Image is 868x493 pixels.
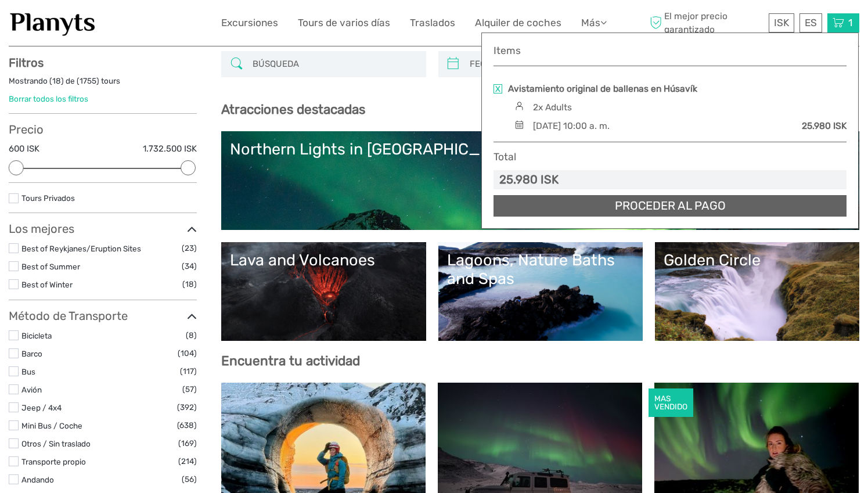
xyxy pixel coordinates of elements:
div: ES [799,13,822,33]
span: El mejor precio garantizado [647,10,766,35]
span: (23) [182,242,197,255]
img: person.svg [512,102,527,110]
span: (34) [182,260,197,273]
button: Open LiveChat chat widget [134,18,147,32]
div: Lava and Volcanoes [230,251,417,269]
div: 25.980 ISK [802,120,847,132]
a: Jeep / 4x4 [21,403,62,412]
a: Northern Lights in [GEOGRAPHIC_DATA] [230,140,851,221]
label: 18 [52,75,61,87]
input: FECHAS [465,54,637,74]
h3: Precio [9,123,197,136]
div: Mostrando ( ) de ( ) tours [9,75,197,93]
h3: Los mejores [9,222,197,236]
h3: Método de Transporte [9,309,197,323]
a: Best of Reykjanes/Eruption Sites [21,244,141,253]
input: BÚSQUEDA [248,54,420,74]
a: Traslados [410,15,455,31]
a: Proceder al pago [494,195,847,217]
span: (117) [180,365,197,378]
label: 1.732.500 ISK [143,143,197,155]
span: 1 [847,17,854,28]
a: Best of Winter [21,280,73,289]
div: Golden Circle [664,251,851,269]
a: Lava and Volcanoes [230,251,417,332]
span: (57) [182,383,197,396]
span: (8) [186,329,197,342]
span: (638) [177,419,197,432]
a: Más [581,15,607,31]
a: Andando [21,475,54,484]
span: (169) [178,437,197,450]
a: Best of Summer [21,262,80,271]
img: 1453-555b4ac7-172b-4ae9-927d-298d0724a4f4_logo_small.jpg [9,9,97,37]
a: Mini Bus / Coche [21,421,82,430]
a: Borrar todos los filtros [9,94,88,103]
b: Encuentra tu actividad [221,353,360,369]
div: Lagoons, Nature Baths and Spas [447,251,634,289]
b: Atracciones destacadas [221,102,365,117]
a: Avión [21,385,42,394]
div: 25.980 ISK [499,171,559,188]
a: Alquiler de coches [475,15,561,31]
span: (18) [182,278,197,291]
a: Barco [21,349,42,358]
span: ISK [774,17,789,28]
strong: Filtros [9,56,44,70]
div: [DATE] 10:00 a. m. [533,120,610,132]
img: calendar-black.svg [512,120,527,129]
span: (214) [178,455,197,468]
div: 2x Adults [533,101,572,114]
a: Bicicleta [21,331,52,340]
div: Northern Lights in [GEOGRAPHIC_DATA] [230,140,851,159]
a: Excursiones [221,15,278,31]
a: Bus [21,367,35,376]
a: Golden Circle [664,251,851,332]
a: Tours Privados [21,193,75,203]
label: 1755 [80,75,96,87]
span: (56) [182,473,197,486]
a: Otros / Sin traslado [21,439,91,448]
h4: Total [494,151,516,163]
a: Tours de varios días [298,15,390,31]
span: (104) [178,347,197,360]
a: Lagoons, Nature Baths and Spas [447,251,634,332]
span: (392) [177,401,197,414]
label: 600 ISK [9,143,39,155]
p: We're away right now. Please check back later! [16,20,131,30]
a: Avistamiento original de ballenas en Húsavík [508,82,697,95]
a: Transporte propio [21,457,86,466]
div: MAS VENDIDO [649,388,693,418]
h4: Items [494,45,847,57]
